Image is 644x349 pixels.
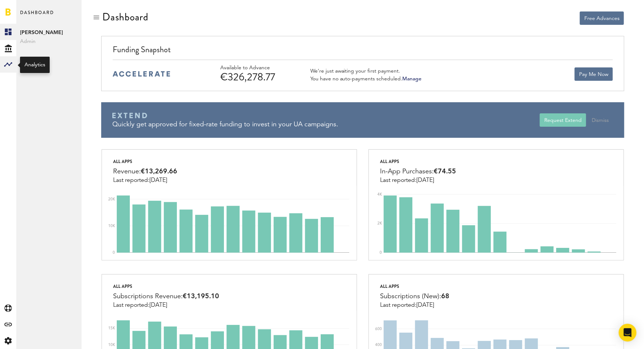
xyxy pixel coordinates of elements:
[310,68,422,74] div: We’re just awaiting your first payment.
[375,327,382,331] text: 600
[102,11,148,23] div: Dashboard
[20,8,54,24] span: Dashboard
[540,113,586,127] button: Request Extend
[375,343,382,347] text: 400
[20,37,78,46] span: Admin
[20,28,78,37] span: Endel
[113,251,115,255] text: 0
[377,193,382,196] text: 4K
[587,113,613,127] button: Dismiss
[113,302,219,309] div: Last reported:
[380,282,449,291] div: All apps
[113,291,219,302] div: Subscriptions Revenue:
[141,168,177,175] span: €13,269.66
[441,293,449,300] span: 68
[113,166,177,177] div: Revenue:
[619,324,637,342] div: Open Intercom Messenger
[434,168,456,175] span: €74.55
[113,177,177,184] div: Last reported:
[416,177,434,183] span: [DATE]
[113,44,613,60] div: Funding Snapshot
[377,222,382,225] text: 2K
[113,71,170,77] img: accelerate-medium-blue-logo.svg
[54,5,81,12] span: Support
[575,67,613,81] button: Pay Me Now
[380,166,456,177] div: In-App Purchases:
[149,177,167,183] span: [DATE]
[113,157,177,166] div: All apps
[310,76,422,82] div: You have no auto-payments scheduled.
[220,71,291,83] div: €326,278.77
[112,113,147,119] img: Braavo Extend
[380,177,456,184] div: Last reported:
[108,343,115,347] text: 10K
[112,120,540,129] div: Quickly get approved for fixed-rate funding to invest in your UA campaigns.
[580,11,624,25] button: Free Advances
[380,302,449,309] div: Last reported:
[108,197,115,201] text: 20K
[149,302,167,308] span: [DATE]
[24,61,45,69] div: Analytics
[416,302,434,308] span: [DATE]
[220,65,291,71] div: Available to Advance
[380,291,449,302] div: Subscriptions (New):
[108,224,115,228] text: 10K
[183,293,219,300] span: €13,195.10
[113,282,219,291] div: All apps
[380,157,456,166] div: All apps
[403,76,422,82] a: Manage
[108,326,115,330] text: 15K
[380,251,382,255] text: 0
